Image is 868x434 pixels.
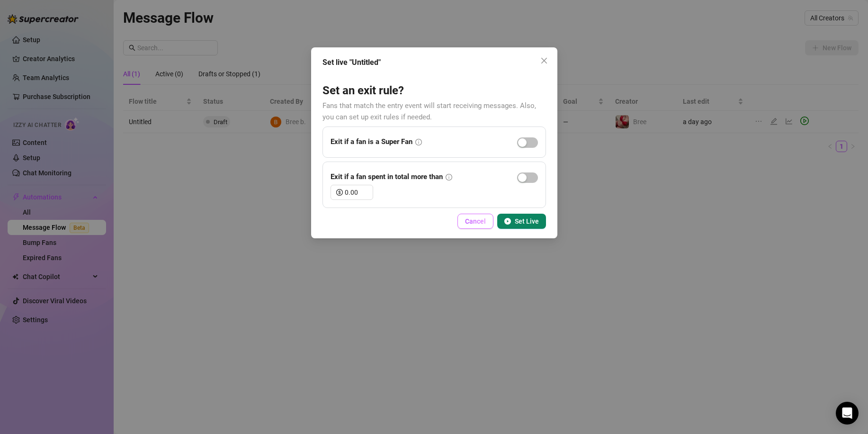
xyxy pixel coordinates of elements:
[465,217,486,225] span: Cancel
[537,53,552,68] button: Close
[504,218,511,225] span: play-circle
[415,139,422,145] span: info-circle
[457,214,493,229] button: Cancel
[836,402,859,425] div: Open Intercom Messenger
[322,101,536,121] span: Fans that match the entry event will start receiving messages. Also, you can set up exit rules if...
[537,57,552,64] span: Close
[322,57,546,68] div: Set live "Untitled"
[497,214,546,229] button: Set Live
[515,217,539,225] span: Set Live
[540,57,548,64] span: close
[331,172,443,181] strong: Exit if a fan spent in total more than
[446,174,452,181] span: info-circle
[322,83,546,99] h3: Set an exit rule?
[331,137,412,146] strong: Exit if a fan is a Super Fan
